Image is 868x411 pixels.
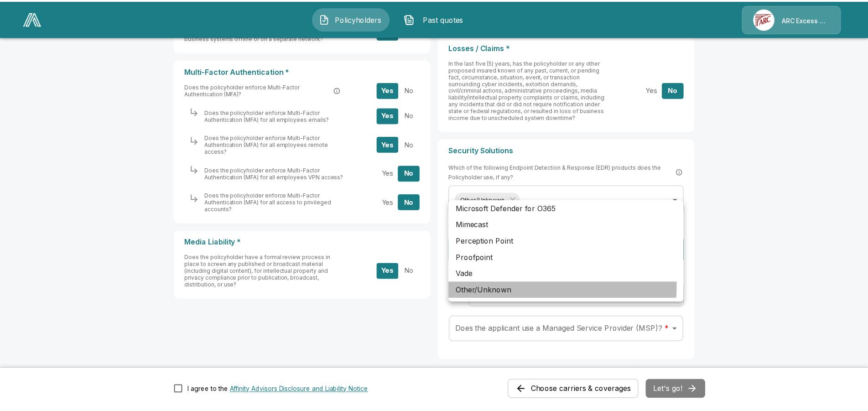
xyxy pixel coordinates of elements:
li: Proofpoint [452,250,690,266]
li: Mimecast [452,217,690,233]
li: Other/Unknown [452,282,690,299]
li: Microsoft Defender for O365 [452,200,690,217]
li: Vade [452,266,690,282]
li: Perception Point [452,233,690,250]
